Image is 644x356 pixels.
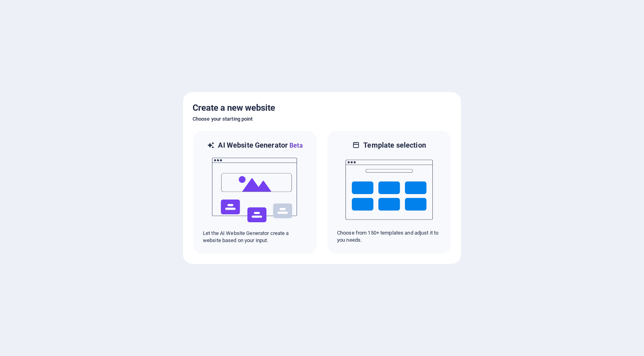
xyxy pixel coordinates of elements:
div: Template selectionChoose from 150+ templates and adjust it to you needs. [327,130,451,254]
p: Let the AI Website Generator create a website based on your input. [203,230,307,244]
span: Beta [288,142,303,149]
img: ai [211,150,299,230]
div: AI Website GeneratorBetaaiLet the AI Website Generator create a website based on your input. [193,130,317,254]
h6: Template selection [363,140,426,150]
p: Choose from 150+ templates and adjust it to you needs. [337,229,441,244]
h5: Create a new website [193,102,451,114]
h6: Choose your starting point [193,114,451,124]
h6: AI Website Generator [218,140,303,150]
